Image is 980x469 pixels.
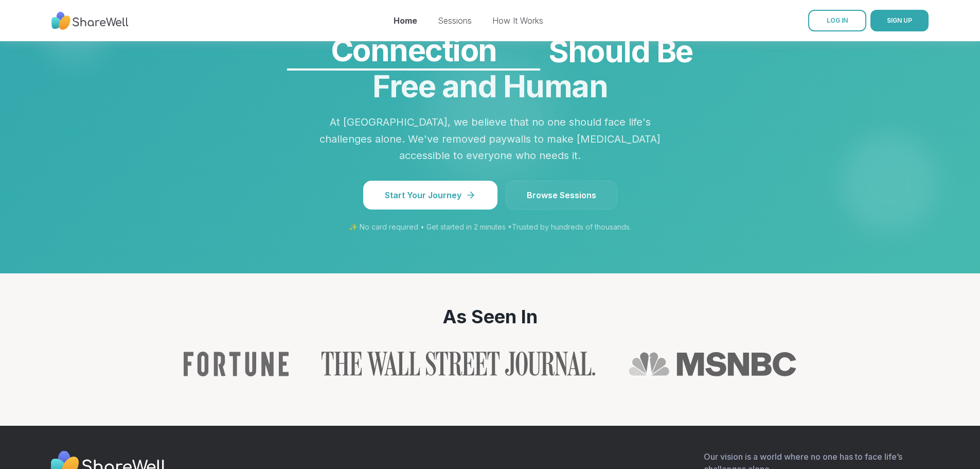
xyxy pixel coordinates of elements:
a: Read ShareWell coverage in MSNBC [628,352,797,376]
div: Connection [287,30,540,70]
a: How It Works [492,15,543,26]
span: Should Be [227,31,754,71]
a: LOG IN [808,10,866,31]
img: Fortune logo [184,352,289,376]
span: Browse Sessions [527,189,596,201]
p: ✨ No card required • Get started in 2 minutes • Trusted by hundreds of thousands. [227,222,754,232]
p: At [GEOGRAPHIC_DATA], we believe that no one should face life's challenges alone. We've removed p... [317,114,663,164]
a: Browse Sessions [506,181,617,210]
button: SIGN UP [870,10,929,31]
span: Free and Human [372,67,608,105]
span: SIGN UP [887,16,912,24]
a: Read ShareWell coverage in Fortune [184,352,289,376]
a: Home [394,15,417,26]
img: The Wall Street Journal logo [322,352,595,376]
button: Start Your Journey [363,181,497,210]
a: Sessions [438,15,472,26]
img: MSNBC logo [628,352,797,376]
img: ShareWell Nav Logo [51,7,129,35]
h2: As Seen In [66,306,914,327]
span: Start Your Journey [385,189,476,201]
span: LOG IN [827,16,848,24]
a: Read ShareWell coverage in The Wall Street Journal [322,352,595,376]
